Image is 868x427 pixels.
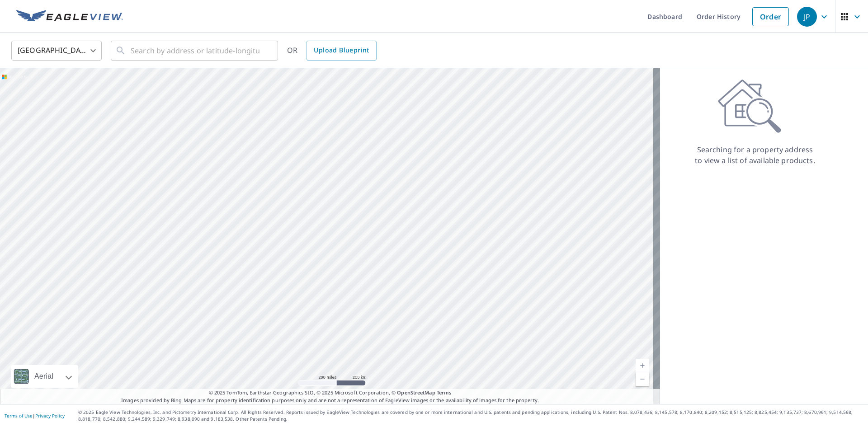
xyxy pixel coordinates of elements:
div: Aerial [32,365,56,388]
img: EV Logo [16,10,123,23]
div: OR [287,41,377,61]
p: Searching for a property address to view a list of available products. [694,144,816,166]
span: Upload Blueprint [314,45,369,56]
a: Upload Blueprint [307,41,376,61]
a: Terms of Use [5,413,33,419]
span: © 2025 TomTom, Earthstar Geographics SIO, © 2025 Microsoft Corporation, © [209,389,452,397]
a: Order [752,7,789,26]
div: [GEOGRAPHIC_DATA] [11,38,102,63]
a: Terms [437,389,452,396]
p: © 2025 Eagle View Technologies, Inc. and Pictometry International Corp. All Rights Reserved. Repo... [78,409,863,422]
a: Privacy Policy [35,413,65,419]
p: | [5,413,65,418]
div: Aerial [11,365,78,388]
input: Search by address or latitude-longitude [131,38,259,63]
div: JP [797,7,817,27]
a: Current Level 5, Zoom Out [636,372,649,386]
a: Current Level 5, Zoom In [636,359,649,372]
a: OpenStreetMap [397,389,435,396]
